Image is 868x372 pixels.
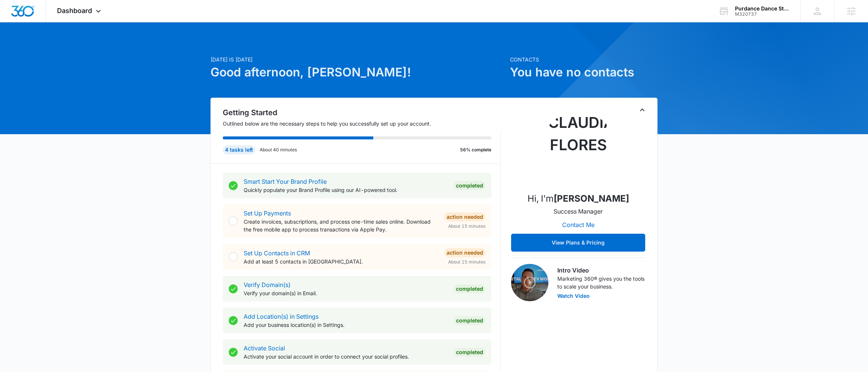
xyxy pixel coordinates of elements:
p: Activate your social account in order to connect your social profiles. [244,353,448,360]
p: [DATE] is [DATE] [210,56,506,63]
h3: Intro Video [557,266,645,275]
div: account name [735,6,789,12]
a: Set Up Contacts in CRM [244,249,310,257]
button: Watch Video [557,293,590,299]
button: Toggle Collapse [638,105,647,114]
a: Activate Social [244,344,285,352]
p: Contacts [510,56,658,63]
a: Smart Start Your Brand Profile [244,178,327,185]
div: Action Needed [444,212,485,221]
h1: Good afternoon, [PERSON_NAME]! [210,63,506,81]
p: Outlined below are the necessary steps to help you successfully set up your account. [223,120,501,127]
p: Hi, I'm [528,192,629,205]
a: Verify Domain(s) [244,281,291,289]
p: 56% complete [460,146,491,153]
span: About 15 minutes [448,259,485,265]
img: Claudia Flores [541,111,615,186]
h1: You have no contacts [510,63,658,81]
span: Dashboard [57,7,92,15]
p: About 40 minutes [260,146,297,153]
a: Set Up Payments [244,209,291,217]
a: Add Location(s) in Settings [244,313,319,320]
div: Completed [454,284,485,293]
p: Verify your domain(s) in Email. [244,289,448,297]
p: Add at least 5 contacts in [GEOGRAPHIC_DATA]. [244,258,438,265]
button: View Plans & Pricing [511,234,645,252]
p: Create invoices, subscriptions, and process one-time sales online. Download the free mobile app t... [244,218,438,233]
div: Completed [454,348,485,357]
div: account id [735,12,789,17]
p: Add your business location(s) in Settings. [244,321,448,329]
div: 4 tasks left [223,145,255,154]
strong: [PERSON_NAME] [554,193,629,204]
img: Intro Video [511,264,548,301]
div: Completed [454,316,485,325]
span: About 15 minutes [448,223,485,230]
p: Marketing 360® gives you the tools to scale your business. [557,275,645,290]
p: Success Manager [554,207,603,216]
h2: Getting Started [223,107,501,118]
div: Completed [454,181,485,190]
div: Action Needed [444,248,485,257]
button: Contact Me [555,216,602,234]
p: Quickly populate your Brand Profile using our AI-powered tool. [244,186,448,194]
